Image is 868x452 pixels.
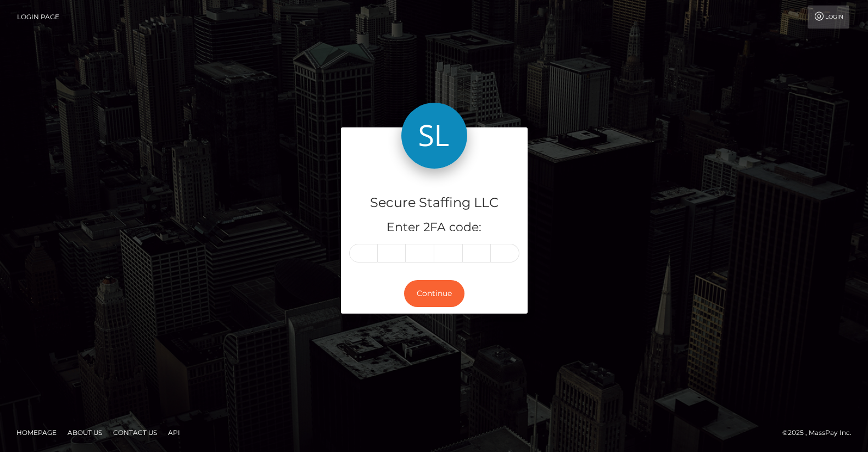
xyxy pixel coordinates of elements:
h4: Secure Staffing LLC [349,193,519,213]
a: Login Page [17,5,59,29]
div: © 2025 , MassPay Inc. [782,427,860,439]
img: Secure Staffing LLC [401,103,467,169]
h5: Enter 2FA code: [349,219,519,236]
a: Contact Us [109,424,161,441]
a: About Us [63,424,107,441]
a: Login [808,5,849,29]
button: Continue [404,280,464,307]
a: API [164,424,184,441]
a: Homepage [12,424,61,441]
